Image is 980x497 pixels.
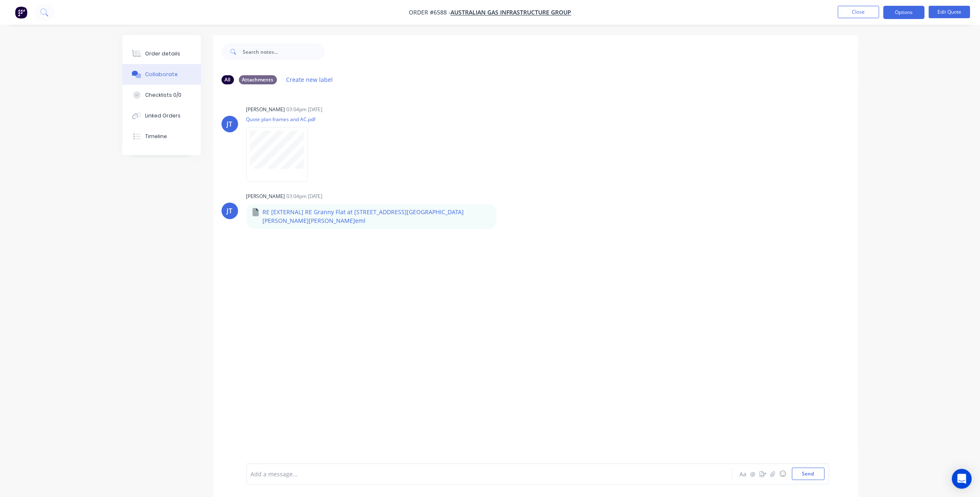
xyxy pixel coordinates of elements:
div: JT [227,119,233,129]
div: JT [227,206,233,216]
button: Linked Orders [122,105,201,126]
div: Order details [145,50,180,57]
a: Australian Gas Infrastructure Group [451,9,571,17]
div: 03:04pm [DATE] [287,106,323,113]
button: Options [883,6,925,19]
div: [PERSON_NAME] [246,193,285,200]
button: Send [792,468,825,480]
div: Collaborate [145,71,178,78]
button: Collaborate [122,64,201,85]
button: Aa [738,469,748,479]
p: RE [EXTERNAL] RE Granny Flat at [STREET_ADDRESS][GEOGRAPHIC_DATA][PERSON_NAME][PERSON_NAME]eml [263,208,490,225]
input: Search notes... [243,43,325,60]
button: Close [838,6,879,18]
div: 03:04pm [DATE] [287,193,323,200]
div: All [222,75,234,84]
div: Linked Orders [145,112,181,119]
span: Order #6588 - [409,9,451,17]
button: Edit Quote [929,6,970,18]
button: @ [748,469,758,479]
div: Checklists 0/0 [145,91,181,99]
img: Factory [15,6,27,19]
button: Order details [122,43,201,64]
button: Timeline [122,126,201,147]
div: Timeline [145,133,167,140]
button: Checklists 0/0 [122,85,201,105]
button: Create new label [282,74,337,85]
p: Quote plan frames and AC.pdf [246,116,316,123]
div: [PERSON_NAME] [246,106,285,113]
button: ☺ [778,469,788,479]
div: Open Intercom Messenger [952,469,972,489]
div: Attachments [239,75,277,84]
